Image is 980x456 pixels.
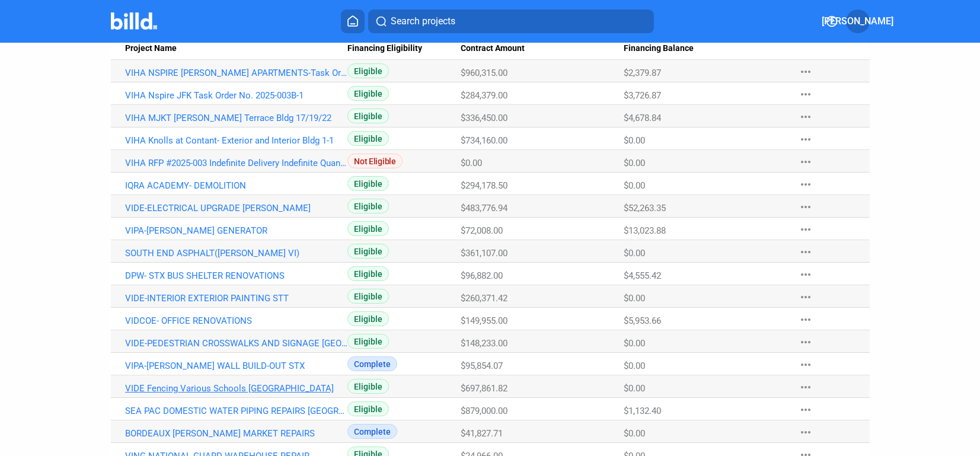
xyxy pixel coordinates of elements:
a: VIDE Fencing Various Schools [GEOGRAPHIC_DATA] [125,383,348,394]
span: Eligible [347,401,389,416]
mat-icon: more_horiz [799,222,813,237]
span: Eligible [347,131,389,146]
a: VIHA Nspire JFK Task Order No. 2025-003B-1 [125,90,348,101]
span: $148,233.00 [461,338,507,349]
span: Search projects [391,14,455,28]
span: $0.00 [624,428,645,439]
button: Search projects [368,9,654,33]
a: VIDCOE- OFFICE RENOVATIONS [125,315,348,326]
div: Financing Balance [624,43,787,54]
span: $5,953.66 [624,315,661,326]
span: $13,023.88 [624,225,666,236]
span: Financing Balance [624,43,694,54]
a: VIPA-[PERSON_NAME] GENERATOR [125,225,348,236]
a: VIHA RFP #2025-003 Indefinite Delivery Indefinite Quantity (IDIQ) NSPIRE [125,158,348,168]
img: Billd Company Logo [111,12,158,30]
span: $4,678.84 [624,113,661,123]
span: $483,776.94 [461,203,507,213]
a: VIPA-[PERSON_NAME] WALL BUILD-OUT STX [125,361,348,371]
a: VIDE-PEDESTRIAN CROSSWALKS AND SIGNAGE [GEOGRAPHIC_DATA] [125,338,348,349]
span: Contract Amount [461,43,525,54]
span: Project Name [125,43,177,54]
span: $697,861.82 [461,383,507,394]
span: $0.00 [461,158,482,168]
span: $4,555.42 [624,270,661,281]
mat-icon: more_horiz [799,87,813,101]
mat-icon: more_horiz [799,200,813,214]
span: $149,955.00 [461,315,507,326]
span: $0.00 [624,361,645,371]
mat-icon: more_horiz [799,358,813,372]
span: $0.00 [624,383,645,394]
span: Eligible [347,244,389,259]
a: VIDE-INTERIOR EXTERIOR PAINTING STT [125,293,348,304]
span: $260,371.42 [461,293,507,304]
span: Financing Eligibility [347,43,422,54]
span: $3,726.87 [624,90,661,101]
span: Eligible [347,86,389,101]
mat-icon: more_horiz [799,335,813,349]
mat-icon: more_horiz [799,245,813,259]
a: IQRA ACADEMY- DEMOLITION [125,180,348,191]
span: Eligible [347,176,389,191]
mat-icon: more_horiz [799,403,813,417]
span: $0.00 [624,338,645,349]
span: [PERSON_NAME] [822,14,893,28]
span: $0.00 [624,293,645,304]
span: Eligible [347,199,389,213]
span: $0.00 [624,158,645,168]
mat-icon: more_horiz [799,177,813,192]
span: Eligible [347,311,389,326]
mat-icon: more_horiz [799,110,813,124]
a: DPW- STX BUS SHELTER RENOVATIONS [125,270,348,281]
div: Financing Eligibility [347,43,461,54]
span: Complete [347,356,397,371]
span: $294,178.50 [461,180,507,191]
span: $284,379.00 [461,90,507,101]
a: BORDEAUX [PERSON_NAME] MARKET REPAIRS [125,428,348,439]
a: VIHA MJKT [PERSON_NAME] Terrace Bldg 17/19/22 [125,113,348,123]
span: $361,107.00 [461,248,507,259]
span: Not Eligible [347,154,402,168]
span: $72,008.00 [461,225,503,236]
span: $2,379.87 [624,68,661,78]
a: VIHA NSPIRE [PERSON_NAME] APARTMENTS-Task Order # 2025-003B-2 [125,68,348,78]
span: $0.00 [624,180,645,191]
mat-icon: more_horiz [799,65,813,79]
div: Contract Amount [461,43,624,54]
span: Eligible [347,379,389,394]
a: SOUTH END ASPHALT([PERSON_NAME] VI) [125,248,348,259]
span: $95,854.07 [461,361,503,371]
span: $0.00 [624,135,645,146]
span: Eligible [347,109,389,123]
span: $1,132.40 [624,406,661,416]
a: SEA PAC DOMESTIC WATER PIPING REPAIRS [GEOGRAPHIC_DATA] [125,406,348,416]
span: $734,160.00 [461,135,507,146]
mat-icon: more_horiz [799,132,813,146]
span: $96,882.00 [461,270,503,281]
span: Eligible [347,266,389,281]
button: [PERSON_NAME] [846,9,870,33]
span: Eligible [347,221,389,236]
mat-icon: more_horiz [799,380,813,394]
span: Eligible [347,334,389,349]
span: $879,000.00 [461,406,507,416]
a: VIHA Knolls at Contant- Exterior and Interior Bldg 1-1 [125,135,348,146]
a: VIDE-ELECTRICAL UPGRADE [PERSON_NAME] [125,203,348,213]
mat-icon: more_horiz [799,290,813,304]
span: Eligible [347,289,389,304]
mat-icon: more_horiz [799,155,813,169]
mat-icon: more_horiz [799,312,813,327]
span: $0.00 [624,248,645,259]
span: $41,827.71 [461,428,503,439]
span: Eligible [347,63,389,78]
span: Complete [347,424,397,439]
mat-icon: more_horiz [799,267,813,282]
div: Project Name [125,43,348,54]
span: $960,315.00 [461,68,507,78]
mat-icon: more_horiz [799,425,813,439]
span: $336,450.00 [461,113,507,123]
span: $52,263.35 [624,203,666,213]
